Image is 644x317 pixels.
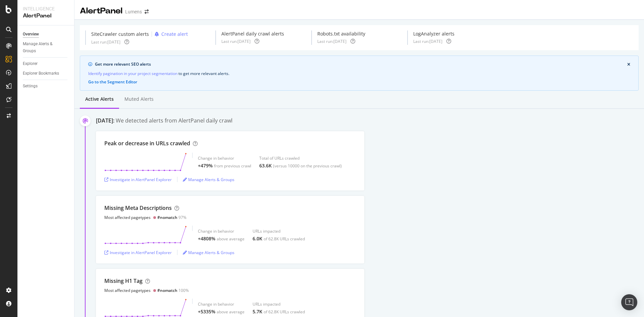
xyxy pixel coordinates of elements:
div: Overview [23,31,39,38]
div: from previous crawl [214,163,251,169]
div: Robots.txt availability [317,30,365,37]
div: SiteCrawler custom alerts [91,31,149,37]
div: 6.0K [253,235,262,242]
button: Investigate in AlertPanel Explorer [104,174,172,185]
a: Settings [23,83,69,90]
div: +5335% [198,308,215,315]
div: Total of URLs crawled [259,155,342,161]
div: #nomatch [157,288,177,293]
a: Manage Alerts & Groups [183,250,234,255]
div: Most affected pagetypes [104,215,151,220]
div: 97% [157,215,186,220]
button: Create alert [152,30,188,38]
div: Change in behavior [198,228,245,234]
div: Change in behavior [198,301,245,307]
div: to get more relevant alerts . [88,70,630,77]
div: Create alert [161,31,188,37]
div: URLs impacted [253,301,305,307]
a: Manage Alerts & Groups [23,41,69,55]
div: 5.7K [253,308,262,315]
div: +479% [198,162,213,169]
a: Explorer Bookmarks [23,70,69,77]
div: Open Intercom Messenger [621,294,637,310]
button: Manage Alerts & Groups [183,174,234,185]
div: Last run: [DATE] [221,38,251,44]
div: Last run: [DATE] [413,38,442,44]
div: 100% [157,288,189,293]
div: Last run: [DATE] [317,38,346,44]
div: Change in behavior [198,155,251,161]
div: Peak or decrease in URLs crawled [104,140,190,147]
div: AlertPanel daily crawl alerts [221,30,284,37]
button: Manage Alerts & Groups [183,247,234,258]
div: Explorer Bookmarks [23,70,59,77]
div: arrow-right-arrow-left [145,9,149,14]
div: 63.6K [259,162,272,169]
div: Settings [23,83,38,90]
div: (versus 10000 on the previous crawl) [273,163,342,169]
div: #nomatch [157,215,177,220]
div: of 62.8K URLs crawled [264,236,305,242]
div: info banner [80,56,639,91]
div: [DATE]: [96,117,114,125]
div: We detected alerts from AlertPanel daily crawl [116,117,232,125]
div: Manage Alerts & Groups [23,41,63,55]
div: LogAnalyzer alerts [413,30,454,37]
a: Overview [23,31,69,38]
div: Most affected pagetypes [104,288,151,293]
div: +4808% [198,235,215,242]
a: Identify pagination in your project segmentation [88,70,177,77]
a: Investigate in AlertPanel Explorer [104,250,172,255]
div: Intelligence [23,5,69,12]
div: above average [217,236,245,242]
div: Missing Meta Descriptions [104,204,172,212]
div: Muted alerts [124,96,154,102]
div: Missing H1 Tag [104,277,143,285]
div: URLs impacted [253,228,305,234]
a: Manage Alerts & Groups [183,177,234,182]
button: Go to the Segment Editor [88,80,137,84]
div: AlertPanel [80,5,122,17]
a: Explorer [23,60,69,67]
div: Lumens [125,8,142,15]
div: Active alerts [85,96,114,102]
div: above average [217,309,245,315]
button: close banner [626,61,632,68]
div: Explorer [23,60,38,67]
div: of 62.8K URLs crawled [264,309,305,315]
a: Investigate in AlertPanel Explorer [104,177,172,182]
div: AlertPanel [23,12,69,20]
button: Investigate in AlertPanel Explorer [104,247,172,258]
div: Last run: [DATE] [91,39,120,45]
div: Get more relevant SEO alerts [95,61,627,67]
